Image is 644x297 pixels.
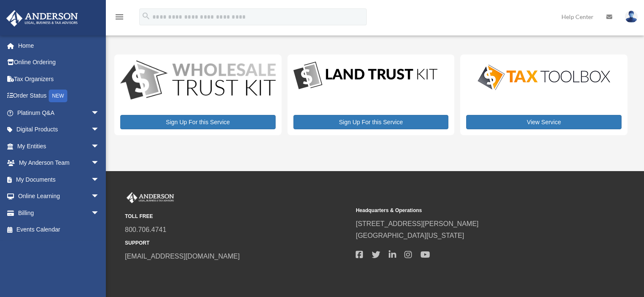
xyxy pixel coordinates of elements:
[6,188,112,205] a: Online Learningarrow_drop_down
[293,115,449,129] a: Sign Up For this Service
[91,204,108,222] span: arrow_drop_down
[6,121,108,138] a: Digital Productsarrow_drop_down
[356,232,464,239] a: [GEOGRAPHIC_DATA][US_STATE]
[4,10,80,27] img: Anderson Advisors Platinum Portal
[114,15,124,22] a: menu
[125,192,176,203] img: Anderson Advisors Platinum Portal
[125,212,350,221] small: TOLL FREE
[6,138,112,155] a: My Entitiesarrow_drop_down
[356,220,478,227] a: [STREET_ADDRESS][PERSON_NAME]
[125,253,240,260] a: [EMAIL_ADDRESS][DOMAIN_NAME]
[466,115,622,129] a: View Service
[120,60,276,101] img: WS-Trust-Kit-lgo-1.jpg
[91,104,108,122] span: arrow_drop_down
[6,54,112,71] a: Online Ordering
[6,171,112,188] a: My Documentsarrow_drop_down
[293,60,437,91] img: LandTrust_lgo-1.jpg
[49,90,67,102] div: NEW
[125,226,166,233] a: 800.706.4741
[6,104,112,121] a: Platinum Q&Aarrow_drop_down
[125,239,350,248] small: SUPPORT
[6,87,112,105] a: Order StatusNEW
[91,188,108,205] span: arrow_drop_down
[120,115,276,129] a: Sign Up For this Service
[91,171,108,188] span: arrow_drop_down
[6,71,112,87] a: Tax Organizers
[356,206,580,215] small: Headquarters & Operations
[91,138,108,155] span: arrow_drop_down
[6,204,112,221] a: Billingarrow_drop_down
[625,11,638,23] img: User Pic
[114,12,124,22] i: menu
[6,221,112,238] a: Events Calendar
[141,11,151,21] i: search
[6,37,112,54] a: Home
[6,155,112,172] a: My Anderson Teamarrow_drop_down
[91,155,108,172] span: arrow_drop_down
[91,121,108,139] span: arrow_drop_down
